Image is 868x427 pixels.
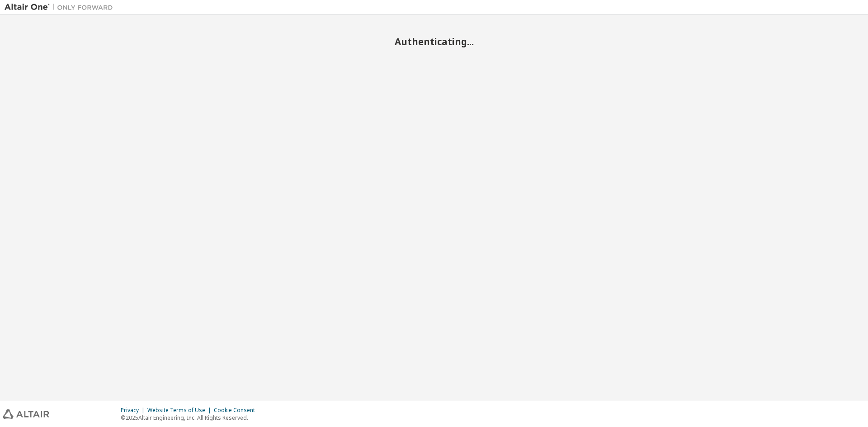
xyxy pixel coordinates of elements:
[3,409,49,419] img: altair_logo.svg
[121,407,147,414] div: Privacy
[147,407,214,414] div: Website Terms of Use
[5,3,118,12] img: Altair One
[214,407,260,414] div: Cookie Consent
[121,414,260,422] p: © 2025 Altair Engineering, Inc. All Rights Reserved.
[5,36,863,47] h2: Authenticating...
